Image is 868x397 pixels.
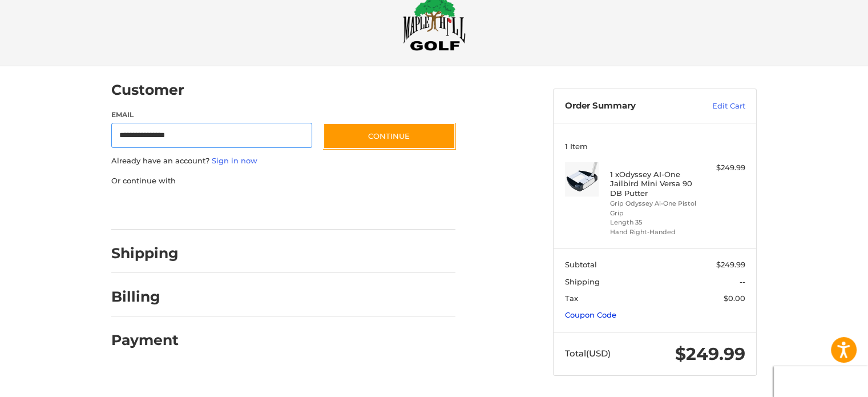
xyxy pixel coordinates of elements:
button: Continue [323,123,455,149]
li: Hand Right-Handed [610,227,697,237]
span: Tax [565,294,578,303]
h4: 1 x Odyssey AI-One Jailbird Mini Versa 90 DB Putter [610,170,697,198]
iframe: PayPal-paylater [204,198,290,218]
label: Email [111,110,312,120]
span: Shipping [565,277,600,286]
a: Coupon Code [565,310,616,319]
iframe: Google Customer Reviews [774,366,868,397]
li: Length 35 [610,218,697,227]
p: Or continue with [111,175,455,187]
h2: Shipping [111,244,179,262]
iframe: PayPal-paypal [108,198,193,218]
span: $249.99 [675,343,745,364]
div: $249.99 [700,162,745,174]
h2: Customer [111,81,184,99]
span: Total (USD) [565,348,611,359]
span: $249.99 [716,260,745,269]
span: Subtotal [565,260,597,269]
h2: Billing [111,288,178,306]
h3: 1 Item [565,142,745,151]
p: Already have an account? [111,155,455,167]
iframe: PayPal-venmo [301,198,387,218]
h2: Payment [111,331,179,349]
a: Sign in now [212,156,257,165]
h3: Order Summary [565,101,688,112]
span: -- [740,277,745,286]
a: Edit Cart [688,101,745,112]
span: $0.00 [724,294,745,303]
li: Grip Odyssey Ai-One Pistol Grip [610,199,697,218]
